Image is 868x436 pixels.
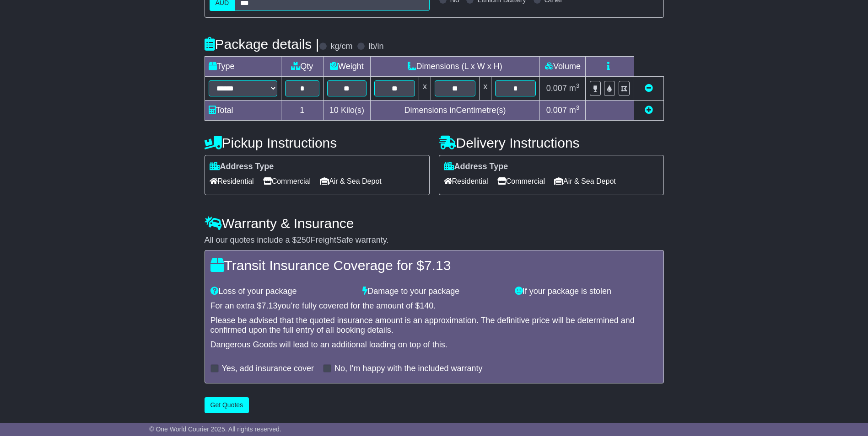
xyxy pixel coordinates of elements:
[329,106,339,115] span: 10
[510,287,663,297] div: If your package is stolen
[210,340,658,350] div: Dangerous Goods will lead to an additional loading on top of this.
[370,101,540,121] td: Dimensions in Centimetre(s)
[205,235,664,245] div: All our quotes include a $ FreightSafe warranty.
[320,174,382,188] span: Air & Sea Depot
[334,364,483,374] label: No, I'm happy with the included warranty
[263,174,311,188] span: Commercial
[554,174,616,188] span: Air & Sea Depot
[358,287,510,297] div: Damage to your package
[205,101,281,121] td: Total
[420,301,433,310] span: 140
[262,301,278,310] span: 7.13
[323,101,371,121] td: Kilo(s)
[368,42,383,52] label: lb/in
[439,135,664,150] h4: Delivery Instructions
[444,174,488,188] span: Residential
[205,57,281,77] td: Type
[419,77,431,101] td: x
[576,82,580,89] sup: 3
[210,162,274,172] label: Address Type
[205,37,319,52] h4: Package details |
[205,216,664,231] h4: Warranty & Insurance
[370,57,540,77] td: Dimensions (L x W x H)
[424,258,451,273] span: 7.13
[281,57,323,77] td: Qty
[569,84,580,93] span: m
[281,101,323,121] td: 1
[210,316,658,335] div: Please be advised that the quoted insurance amount is an approximation. The definitive price will...
[210,301,658,311] div: For an extra $ you're fully covered for the amount of $ .
[645,106,653,115] a: Add new item
[645,84,653,93] a: Remove this item
[480,77,491,101] td: x
[210,174,254,188] span: Residential
[205,135,430,150] h4: Pickup Instructions
[210,258,658,273] h4: Transit Insurance Coverage for $
[330,42,352,52] label: kg/cm
[297,235,311,245] span: 250
[206,287,358,297] div: Loss of your package
[540,57,586,77] td: Volume
[149,425,281,433] span: © One World Courier 2025. All rights reserved.
[576,104,580,111] sup: 3
[444,162,508,172] label: Address Type
[205,397,249,413] button: Get Quotes
[222,364,314,374] label: Yes, add insurance cover
[323,57,371,77] td: Weight
[546,84,567,93] span: 0.007
[546,106,567,115] span: 0.007
[569,106,580,115] span: m
[497,174,545,188] span: Commercial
